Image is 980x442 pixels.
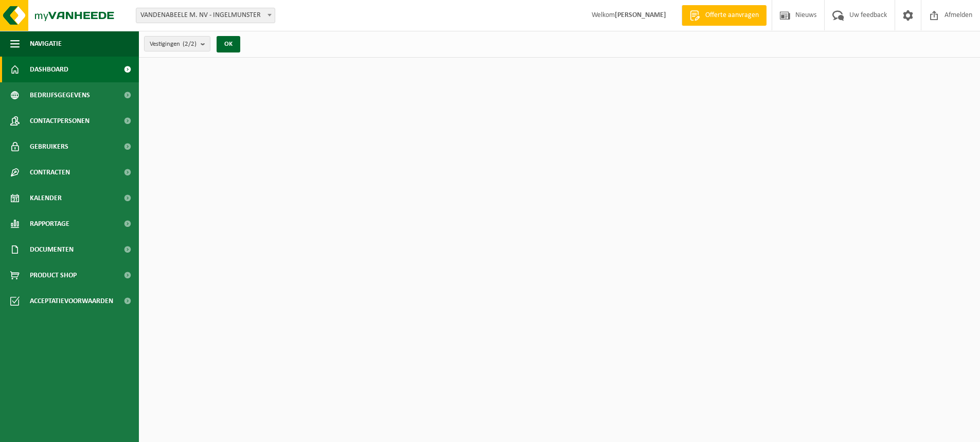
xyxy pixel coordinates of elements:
[30,82,90,108] span: Bedrijfsgegevens
[30,57,68,82] span: Dashboard
[144,36,210,51] button: Vestigingen(2/2)
[183,41,197,47] count: (2/2)
[30,211,69,237] span: Rapportage
[136,8,275,23] span: VANDENABEELE M. NV - INGELMUNSTER
[682,5,767,26] a: Offerte aanvragen
[30,288,113,314] span: Acceptatievoorwaarden
[30,31,62,57] span: Navigatie
[615,11,666,19] strong: [PERSON_NAME]
[30,262,77,288] span: Product Shop
[30,237,74,262] span: Documenten
[150,37,197,52] span: Vestigingen
[30,134,68,160] span: Gebruikers
[30,185,62,211] span: Kalender
[703,10,761,21] span: Offerte aanvragen
[136,8,275,23] span: VANDENABEELE M. NV - INGELMUNSTER
[30,108,90,134] span: Contactpersonen
[217,36,240,52] button: OK
[30,160,70,185] span: Contracten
